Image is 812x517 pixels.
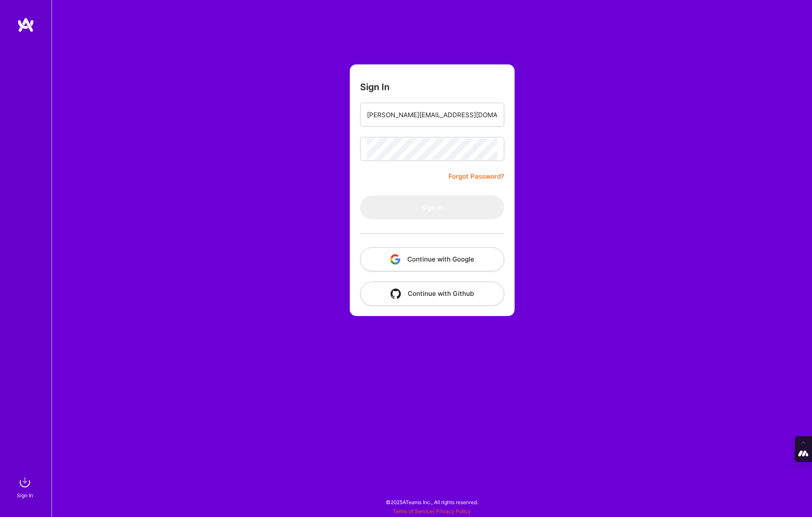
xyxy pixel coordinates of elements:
[360,82,390,92] h3: Sign In
[393,508,471,514] span: |
[367,104,497,126] input: Email...
[448,171,504,182] a: Forgot Password?
[360,247,504,271] button: Continue with Google
[360,195,504,219] button: Sign In
[393,508,433,514] a: Terms of Service
[16,474,33,491] img: sign in
[17,17,34,33] img: logo
[436,508,471,514] a: Privacy Policy
[17,491,33,500] div: Sign In
[391,289,401,299] img: icon
[390,254,400,265] img: icon
[18,474,33,500] a: sign inSign In
[52,491,812,513] div: © 2025 ATeams Inc., All rights reserved.
[360,282,504,306] button: Continue with Github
